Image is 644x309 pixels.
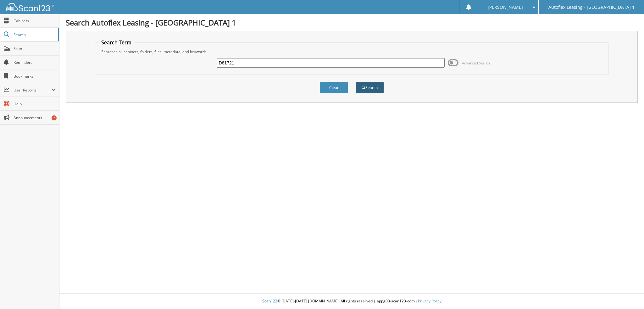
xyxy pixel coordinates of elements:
[462,61,490,65] span: Advanced Search
[98,39,135,46] legend: Search Term
[14,115,56,120] span: Announcements
[488,5,523,9] span: [PERSON_NAME]
[66,17,638,28] h1: Search Autoflex Leasing - [GEOGRAPHIC_DATA] 1
[14,18,56,24] span: Cabinets
[14,74,56,79] span: Bookmarks
[262,298,277,304] span: Scan123
[98,49,605,54] div: Searches all cabinets, folders, files, metadata, and keywords
[548,5,635,9] span: Autoflex Leasing - [GEOGRAPHIC_DATA] 1
[52,115,57,120] div: 7
[418,298,441,304] a: Privacy Policy
[14,101,56,107] span: Help
[14,60,56,65] span: Reminders
[14,46,56,51] span: Scan
[14,32,55,37] span: Search
[356,82,384,93] button: Search
[59,294,644,309] div: © [DATE]-[DATE] [DOMAIN_NAME]. All rights reserved | appg03-scan123-com |
[320,82,348,93] button: Clear
[6,3,53,11] img: scan123-logo-white.svg
[14,87,52,93] span: User Reports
